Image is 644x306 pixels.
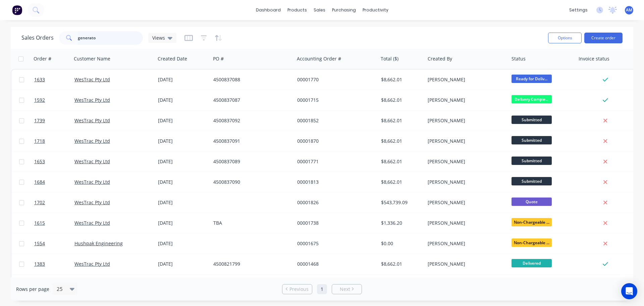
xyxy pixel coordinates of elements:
[297,55,341,62] div: Accounting Order #
[253,5,284,15] a: dashboard
[512,218,552,226] span: Non-Chargeable ...
[279,284,365,294] ul: Pagination
[329,5,359,15] div: purchasing
[297,261,372,267] div: 00001468
[512,238,552,247] span: Non-Chargeable ...
[428,97,502,103] div: [PERSON_NAME]
[34,192,74,213] a: 1702
[621,283,637,299] div: Open Intercom Messenger
[381,240,421,247] div: $0.00
[297,240,372,247] div: 00001675
[428,158,502,165] div: [PERSON_NAME]
[297,220,372,226] div: 00001738
[34,131,74,151] a: 1718
[428,179,502,185] div: [PERSON_NAME]
[428,138,502,144] div: [PERSON_NAME]
[512,75,552,83] span: Ready for Deliv...
[310,5,329,15] div: sales
[282,286,312,293] a: Previous page
[332,286,362,293] a: Next page
[428,220,502,226] div: [PERSON_NAME]
[548,33,582,43] button: Options
[34,117,45,124] span: 1739
[381,138,421,144] div: $8,662.01
[566,5,591,15] div: settings
[381,76,421,83] div: $8,662.01
[34,172,74,192] a: 1684
[34,261,45,267] span: 1383
[297,76,372,83] div: 00001770
[34,111,74,131] a: 1739
[213,97,288,103] div: 4500837087
[297,179,372,185] div: 00001813
[512,157,552,165] span: Submitted
[34,254,74,274] a: 1383
[297,158,372,165] div: 00001771
[158,179,208,185] div: [DATE]
[340,286,350,293] span: Next
[12,5,22,15] img: Factory
[213,76,288,83] div: 4500837088
[34,274,74,295] a: 1382
[158,76,208,83] div: [DATE]
[359,5,392,15] div: productivity
[74,158,110,165] a: WesTrac Pty Ltd
[34,220,45,226] span: 1615
[34,97,45,103] span: 1592
[158,158,208,165] div: [DATE]
[34,70,74,90] a: 1633
[34,240,45,247] span: 1554
[381,179,421,185] div: $8,662.01
[512,95,552,103] span: Delivery Comple...
[158,220,208,226] div: [DATE]
[428,240,502,247] div: [PERSON_NAME]
[158,55,187,62] div: Created Date
[297,117,372,124] div: 00001852
[381,199,421,206] div: $543,739.09
[34,213,74,233] a: 1615
[297,97,372,103] div: 00001715
[428,261,502,267] div: [PERSON_NAME]
[74,220,110,226] a: WesTrac Pty Ltd
[34,151,74,172] a: 1653
[74,97,110,103] a: WesTrac Pty Ltd
[381,220,421,226] div: $1,336.20
[74,240,123,247] a: Hushpak Engineering
[158,199,208,206] div: [DATE]
[74,199,110,206] a: WesTrac Pty Ltd
[213,158,288,165] div: 4500837089
[213,261,288,267] div: 4500821799
[158,117,208,124] div: [DATE]
[381,55,398,62] div: Total ($)
[317,284,327,294] a: Page 1 is your current page
[158,261,208,267] div: [DATE]
[428,76,502,83] div: [PERSON_NAME]
[21,35,54,41] h1: Sales Orders
[213,55,224,62] div: PO #
[74,261,110,267] a: WesTrac Pty Ltd
[152,34,165,41] span: Views
[289,286,309,293] span: Previous
[297,199,372,206] div: 00001826
[512,177,552,185] span: Submitted
[74,117,110,124] a: WesTrac Pty Ltd
[512,55,526,62] div: Status
[34,76,45,83] span: 1633
[74,55,110,62] div: Customer Name
[213,220,288,226] div: TBA
[213,179,288,185] div: 4500837090
[34,138,45,144] span: 1718
[584,33,623,43] button: Create order
[381,117,421,124] div: $8,662.01
[512,136,552,144] span: Submitted
[512,259,552,267] span: Delivered
[16,286,49,293] span: Rows per page
[158,138,208,144] div: [DATE]
[34,55,51,62] div: Order #
[428,117,502,124] div: [PERSON_NAME]
[428,199,502,206] div: [PERSON_NAME]
[284,5,310,15] div: products
[512,116,552,124] span: Submitted
[579,55,609,62] div: Invoice status
[381,97,421,103] div: $8,662.01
